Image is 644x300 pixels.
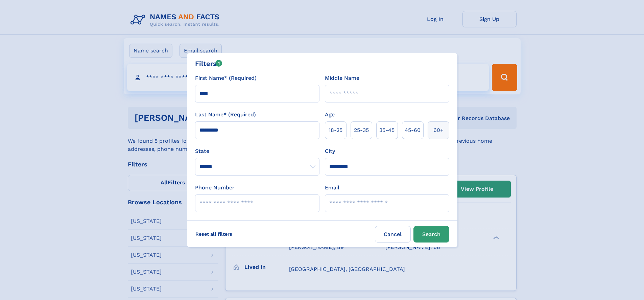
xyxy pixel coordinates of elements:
[375,226,411,243] label: Cancel
[195,147,319,155] label: State
[329,126,342,134] span: 18‑25
[195,74,257,82] label: First Name* (Required)
[413,226,449,243] button: Search
[191,226,237,242] label: Reset all filters
[325,111,335,119] label: Age
[325,147,335,155] label: City
[379,126,395,134] span: 35‑45
[325,184,339,192] label: Email
[195,111,256,119] label: Last Name* (Required)
[195,184,235,192] label: Phone Number
[325,74,359,82] label: Middle Name
[354,126,369,134] span: 25‑35
[195,59,222,69] div: Filters
[433,126,444,134] span: 60+
[405,126,421,134] span: 45‑60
